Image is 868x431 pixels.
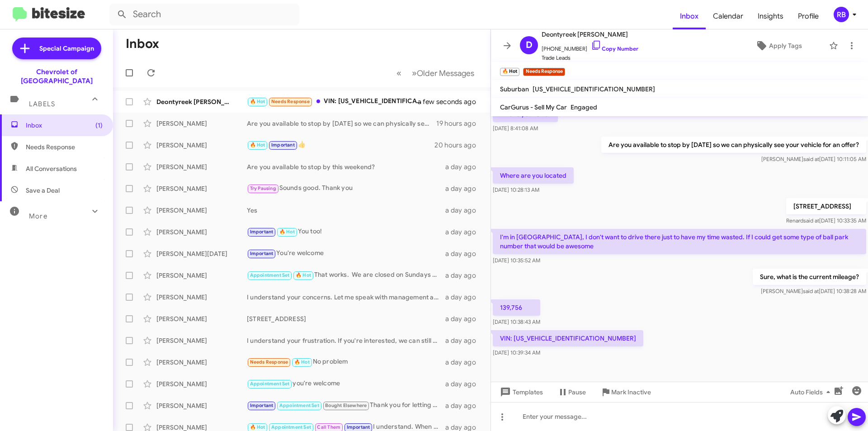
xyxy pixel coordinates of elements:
[317,424,340,430] span: Call Them
[591,45,638,52] a: Copy Number
[26,164,77,173] span: All Conversations
[250,403,274,408] span: Important
[601,137,866,153] p: Are you available to stop by [DATE] so we can physically see your vehicle for an offer?
[750,3,791,29] a: Insights
[500,103,567,111] span: CarGurus - Sell My Car
[445,314,483,323] div: a day ago
[550,384,593,400] button: Pause
[296,272,311,278] span: 🔥 Hot
[279,229,295,235] span: 🔥 Hot
[786,217,866,224] span: Renard [DATE] 10:33:35 AM
[790,384,834,400] span: Auto Fields
[247,227,445,237] div: You too!
[271,424,311,430] span: Appointment Set
[247,357,445,367] div: No problem
[247,183,445,194] div: Sounds good. Thank you
[493,330,643,346] p: VIN: [US_VEHICLE_IDENTIFICATION_NUMBER]
[412,67,417,79] span: »
[156,97,247,106] div: Deontyreek [PERSON_NAME]
[156,336,247,345] div: [PERSON_NAME]
[445,271,483,280] div: a day ago
[391,64,407,82] button: Previous
[156,141,247,150] div: [PERSON_NAME]
[568,384,586,400] span: Pause
[156,249,247,258] div: [PERSON_NAME][DATE]
[247,119,436,128] div: Are you available to stop by [DATE] so we can physically see your vehicle for an offer?
[247,379,445,389] div: you're welcome
[156,293,247,302] div: [PERSON_NAME]
[156,314,247,323] div: [PERSON_NAME]
[156,271,247,280] div: [PERSON_NAME]
[706,3,750,29] a: Calendar
[247,206,445,215] div: Yes
[493,318,540,325] span: [DATE] 10:38:43 AM
[769,38,802,54] span: Apply Tags
[673,3,706,29] a: Inbox
[791,3,826,29] a: Profile
[445,206,483,215] div: a day ago
[803,288,819,294] span: said at
[445,227,483,237] div: a day ago
[500,68,519,76] small: 🔥 Hot
[429,97,483,106] div: a few seconds ago
[761,288,866,294] span: [PERSON_NAME] [DATE] 10:38:28 AM
[542,53,638,62] span: Trade Leads
[826,7,858,22] button: RB
[417,68,474,78] span: Older Messages
[325,403,367,408] span: Bought Elsewhere
[156,227,247,237] div: [PERSON_NAME]
[271,99,310,104] span: Needs Response
[247,96,429,107] div: VIN: [US_VEHICLE_IDENTIFICATION_NUMBER]
[26,121,103,130] span: Inbox
[783,384,841,400] button: Auto Fields
[493,229,866,254] p: I'm in [GEOGRAPHIC_DATA], I don't want to drive there just to have my time wasted. If I could get...
[803,156,819,162] span: said at
[396,67,401,79] span: «
[247,293,445,302] div: I understand your concerns. Let me speak with management and I will follow up with you shortly
[247,336,445,345] div: I understand your frustration. If you're interested, we can still discuss your vehicle and explor...
[247,400,445,411] div: Thank you for letting me know
[250,381,290,387] span: Appointment Set
[493,349,540,356] span: [DATE] 10:39:34 AM
[445,293,483,302] div: a day ago
[156,379,247,388] div: [PERSON_NAME]
[445,401,483,410] div: a day ago
[247,248,445,259] div: You're welcome
[445,379,483,388] div: a day ago
[250,229,274,235] span: Important
[445,249,483,258] div: a day ago
[436,119,483,128] div: 19 hours ago
[834,7,849,22] div: RB
[392,64,480,82] nav: Page navigation example
[498,384,543,400] span: Templates
[156,184,247,193] div: [PERSON_NAME]
[493,186,539,193] span: [DATE] 10:28:13 AM
[247,162,445,171] div: Are you available to stop by this weekend?
[732,38,825,54] button: Apply Tags
[156,162,247,171] div: [PERSON_NAME]
[445,358,483,367] div: a day ago
[26,142,103,152] span: Needs Response
[434,141,483,150] div: 20 hours ago
[271,142,295,148] span: Important
[493,167,574,184] p: Where are you located
[491,384,550,400] button: Templates
[786,198,866,214] p: [STREET_ADDRESS]
[542,40,638,53] span: [PHONE_NUMBER]
[250,424,265,430] span: 🔥 Hot
[12,38,101,59] a: Special Campaign
[95,121,103,130] span: (1)
[611,384,651,400] span: Mark Inactive
[39,44,94,53] span: Special Campaign
[445,336,483,345] div: a day ago
[523,68,565,76] small: Needs Response
[156,401,247,410] div: [PERSON_NAME]
[761,156,866,162] span: [PERSON_NAME] [DATE] 10:11:05 AM
[445,162,483,171] div: a day ago
[29,100,55,108] span: Labels
[279,403,319,408] span: Appointment Set
[250,142,265,148] span: 🔥 Hot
